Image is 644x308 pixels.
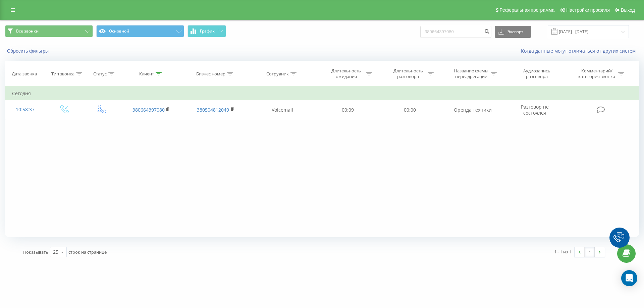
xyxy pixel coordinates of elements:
div: Аудиозапись разговора [515,68,559,79]
div: 1 - 1 из 1 [554,248,571,255]
div: Статус [93,71,107,77]
button: График [187,25,226,37]
div: Комментарий/категория звонка [577,68,616,79]
span: Реферальная программа [499,7,554,13]
button: Основной [96,25,184,37]
button: Все звонки [5,25,93,37]
input: Поиск по номеру [420,26,491,38]
span: График [200,29,215,34]
div: Open Intercom Messenger [621,270,637,286]
span: Выход [621,7,635,13]
div: Тип звонка [51,71,74,77]
td: 00:00 [379,100,440,120]
span: строк на странице [68,249,107,255]
div: 25 [53,249,58,255]
div: Длительность разговора [390,68,426,79]
div: Название схемы переадресации [453,68,489,79]
div: Бизнес номер [196,71,225,77]
div: Длительность ожидания [328,68,364,79]
div: Дата звонка [12,71,37,77]
button: Сбросить фильтры [5,48,52,54]
a: 1 [585,247,595,257]
td: Voicemail [248,100,317,120]
div: Клиент [139,71,154,77]
div: Сотрудник [266,71,289,77]
a: Когда данные могут отличаться от других систем [521,48,639,54]
span: Разговор не состоялся [521,104,549,116]
a: 380504812049 [197,107,229,113]
button: Экспорт [495,26,531,38]
td: Оренда техники [441,100,505,120]
span: Все звонки [16,28,39,34]
td: Сегодня [5,87,639,100]
span: Показывать [23,249,48,255]
a: 380664397080 [132,107,165,113]
span: Настройки профиля [566,7,610,13]
td: 00:09 [317,100,379,120]
div: 10:58:37 [12,103,38,116]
